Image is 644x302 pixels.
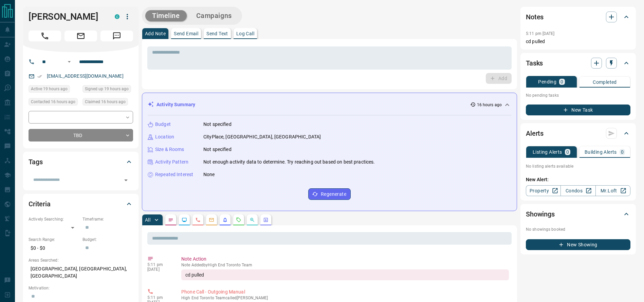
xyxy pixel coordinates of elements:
p: Listing Alerts [533,150,562,154]
span: Call [29,31,61,41]
p: No showings booked [526,226,630,232]
p: No pending tasks [526,90,630,100]
span: Contacted 16 hours ago [31,98,75,105]
p: Motivation: [29,285,133,291]
a: Property [526,185,561,196]
h1: [PERSON_NAME] [29,11,105,22]
p: No listing alerts available [526,163,630,169]
p: 5:11 pm [DATE] [526,31,555,36]
p: Repeated Interest [155,171,193,178]
p: $0 - $0 [29,243,79,254]
div: Showings [526,206,630,222]
svg: Lead Browsing Activity [182,217,187,223]
svg: Emails [209,217,214,223]
p: Pending [538,79,556,84]
p: Add Note [145,31,166,36]
p: Note Action [181,256,509,263]
p: Timeframe: [82,216,133,222]
span: Active 19 hours ago [31,86,68,92]
p: None [203,171,215,178]
p: Budget [155,121,171,128]
p: Not specified [203,146,232,153]
span: Email [65,31,97,41]
p: CityPlace, [GEOGRAPHIC_DATA], [GEOGRAPHIC_DATA] [203,133,321,140]
button: Campaigns [189,10,239,21]
div: Tasks [526,55,630,71]
div: condos.ca [115,14,119,19]
p: Size & Rooms [155,146,184,153]
p: 16 hours ago [477,102,502,108]
svg: Requests [236,217,241,223]
button: New Showing [526,239,630,250]
h2: Notes [526,12,544,22]
p: Activity Pattern [155,158,188,166]
p: Phone Call - Outgoing Manual [181,288,509,296]
div: Sun Sep 14 2025 [82,98,133,108]
p: [GEOGRAPHIC_DATA], [GEOGRAPHIC_DATA], [GEOGRAPHIC_DATA] [29,263,133,282]
div: Sun Sep 14 2025 [29,98,79,108]
span: Claimed 16 hours ago [85,98,126,105]
div: Sun Sep 14 2025 [82,85,133,95]
p: Note Added by High End Toronto Team [181,263,509,267]
p: 0 [560,79,563,84]
p: Search Range: [29,237,79,243]
p: 5:11 pm [147,262,171,267]
button: Open [65,58,73,66]
div: Criteria [29,196,133,212]
p: New Alert: [526,176,630,183]
div: Sun Sep 14 2025 [29,85,79,95]
p: High End Toronto Team called [PERSON_NAME] [181,296,509,300]
a: [EMAIL_ADDRESS][DOMAIN_NAME] [47,73,124,79]
h2: Criteria [29,199,51,209]
svg: Calls [195,217,201,223]
h2: Alerts [526,128,544,139]
div: Activity Summary16 hours ago [148,98,511,111]
div: TBD [29,129,133,141]
p: Send Text [206,31,228,36]
p: cd pulled [526,38,630,45]
div: Tags [29,154,133,170]
svg: Email Verified [37,74,42,79]
a: Mr.Loft [595,185,630,196]
span: Signed up 19 hours ago [85,86,129,92]
a: Condos [560,185,595,196]
p: Send Email [174,31,198,36]
p: Not specified [203,121,232,128]
p: Budget: [82,237,133,243]
p: Log Call [236,31,254,36]
h2: Tags [29,156,42,167]
p: [DATE] [147,267,171,272]
p: 0 [566,150,569,154]
div: Alerts [526,125,630,141]
svg: Notes [168,217,173,223]
button: Regenerate [308,188,351,200]
h2: Showings [526,209,555,220]
svg: Opportunities [250,217,255,223]
p: Not enough activity data to determine. Try reaching out based on best practices. [203,158,375,166]
svg: Listing Alerts [222,217,228,223]
p: 0 [621,150,624,154]
p: Activity Summary [157,101,195,108]
button: Timeline [145,10,187,21]
div: Notes [526,9,630,25]
svg: Agent Actions [263,217,269,223]
span: Message [100,31,133,41]
p: 5:11 pm [147,295,171,300]
h2: Tasks [526,58,543,69]
button: Open [121,175,131,185]
p: Building Alerts [585,150,617,154]
p: Areas Searched: [29,257,133,263]
p: All [145,218,150,222]
p: Actively Searching: [29,216,79,222]
button: New Task [526,105,630,115]
div: cd pulled [181,269,509,280]
p: Completed [593,80,617,84]
p: Location [155,133,174,140]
